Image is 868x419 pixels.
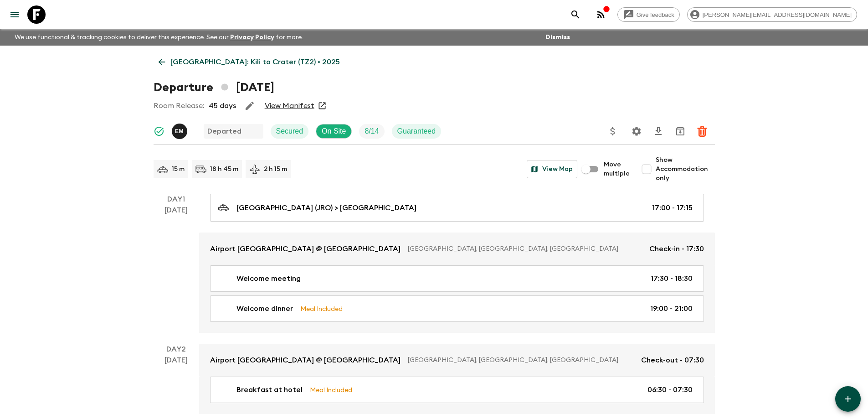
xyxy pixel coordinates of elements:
[154,344,199,355] p: Day 2
[199,233,715,265] a: Airport [GEOGRAPHIC_DATA] @ [GEOGRAPHIC_DATA][GEOGRAPHIC_DATA], [GEOGRAPHIC_DATA], [GEOGRAPHIC_DA...
[365,126,379,137] p: 8 / 14
[650,303,693,314] p: 19:00 - 21:00
[236,273,301,284] p: Welcome meeting
[300,304,343,314] p: Meal Included
[408,244,642,253] p: [GEOGRAPHIC_DATA], [GEOGRAPHIC_DATA], [GEOGRAPHIC_DATA]
[164,205,188,333] div: [DATE]
[397,126,436,137] p: Guaranteed
[210,295,704,322] a: Welcome dinnerMeal Included19:00 - 21:00
[11,29,307,46] p: We use functional & tracking cookies to deliver this experience. See our for more.
[649,243,704,254] p: Check-in - 17:30
[264,165,287,174] p: 2 h 15 m
[271,124,309,139] div: Secured
[698,11,857,18] span: [PERSON_NAME][EMAIL_ADDRESS][DOMAIN_NAME]
[687,7,857,22] div: [PERSON_NAME][EMAIL_ADDRESS][DOMAIN_NAME]
[276,126,303,137] p: Secured
[656,155,715,183] span: Show Accommodation only
[627,122,646,140] button: Settings
[209,100,236,111] p: 45 days
[632,11,679,18] span: Give feedback
[310,385,352,395] p: Meal Included
[236,384,303,395] p: Breakfast at hotel
[617,7,680,22] a: Give feedback
[641,355,704,366] p: Check-out - 07:30
[210,194,704,222] a: [GEOGRAPHIC_DATA] (JRO) > [GEOGRAPHIC_DATA]17:00 - 17:15
[566,5,585,24] button: search adventures
[154,100,204,111] p: Room Release:
[652,202,693,213] p: 17:00 - 17:15
[651,273,693,284] p: 17:30 - 18:30
[154,78,274,97] h1: Departure [DATE]
[316,124,352,139] div: On Site
[154,126,164,137] svg: Synced Successfully
[604,122,622,140] button: Update Price, Early Bird Discount and Costs
[230,34,274,41] a: Privacy Policy
[649,122,668,140] button: Download CSV
[210,355,401,366] p: Airport [GEOGRAPHIC_DATA] @ [GEOGRAPHIC_DATA]
[207,126,241,137] p: Departed
[604,160,630,178] span: Move multiple
[236,303,293,314] p: Welcome dinner
[154,194,199,205] p: Day 1
[527,160,577,178] button: View Map
[671,122,689,140] button: Archive (Completed, Cancelled or Unsynced Departures only)
[154,53,345,71] a: [GEOGRAPHIC_DATA]: Kili to Crater (TZ2) • 2025
[693,122,711,140] button: Delete
[210,243,401,254] p: Airport [GEOGRAPHIC_DATA] @ [GEOGRAPHIC_DATA]
[359,124,384,139] div: Trip Fill
[265,101,314,110] a: View Manifest
[647,384,693,395] p: 06:30 - 07:30
[210,165,238,174] p: 18 h 45 m
[210,265,704,292] a: Welcome meeting17:30 - 18:30
[170,57,340,67] p: [GEOGRAPHIC_DATA]: Kili to Crater (TZ2) • 2025
[199,344,715,377] a: Airport [GEOGRAPHIC_DATA] @ [GEOGRAPHIC_DATA][GEOGRAPHIC_DATA], [GEOGRAPHIC_DATA], [GEOGRAPHIC_DA...
[322,126,346,137] p: On Site
[236,202,416,213] p: [GEOGRAPHIC_DATA] (JRO) > [GEOGRAPHIC_DATA]
[543,31,572,44] button: Dismiss
[172,165,185,174] p: 15 m
[210,377,704,403] a: Breakfast at hotelMeal Included06:30 - 07:30
[408,356,634,365] p: [GEOGRAPHIC_DATA], [GEOGRAPHIC_DATA], [GEOGRAPHIC_DATA]
[172,126,189,134] span: Emanuel Munisi
[5,5,24,24] button: menu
